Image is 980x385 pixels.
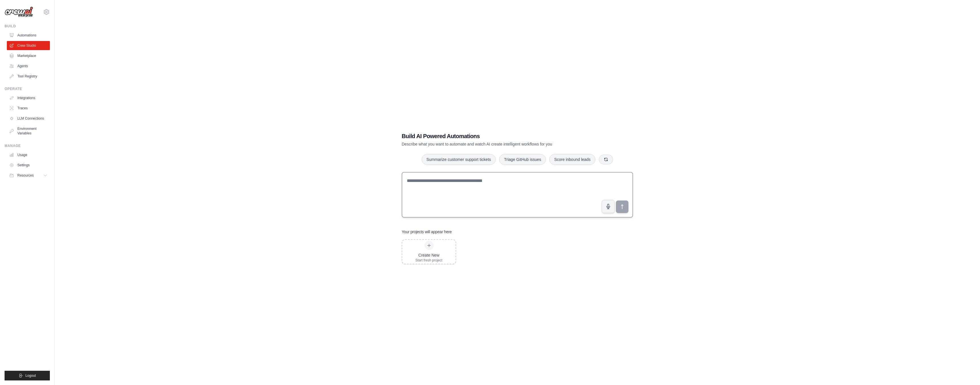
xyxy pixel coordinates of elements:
[549,154,595,165] button: Score inbound leads
[402,229,452,235] h3: Your projects will appear here
[7,41,50,50] a: Crew Studio
[5,24,50,28] div: Build
[7,31,50,40] a: Automations
[7,114,50,123] a: LLM Connections
[952,358,980,385] iframe: Chat Widget
[7,104,50,113] a: Traces
[7,150,50,159] a: Usage
[602,200,615,213] button: Click to speak your automation idea
[5,7,33,17] img: Logo
[7,171,50,180] button: Resources
[7,161,50,170] a: Settings
[5,371,50,380] button: Logout
[402,141,593,147] p: Describe what you want to automate and watch AI create intelligent workflows for you
[5,87,50,91] div: Operate
[415,258,442,263] div: Start fresh project
[7,62,50,71] a: Agents
[402,132,593,140] h1: Build AI Powered Automations
[7,51,50,60] a: Marketplace
[7,72,50,81] a: Tool Registry
[17,173,34,178] span: Resources
[7,93,50,103] a: Integrations
[499,154,546,165] button: Triage GitHub issues
[422,154,496,165] button: Summarize customer support tickets
[599,155,613,164] button: Get new suggestions
[5,144,50,148] div: Manage
[7,124,50,138] a: Environment Variables
[25,373,36,378] span: Logout
[415,252,442,258] div: Create New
